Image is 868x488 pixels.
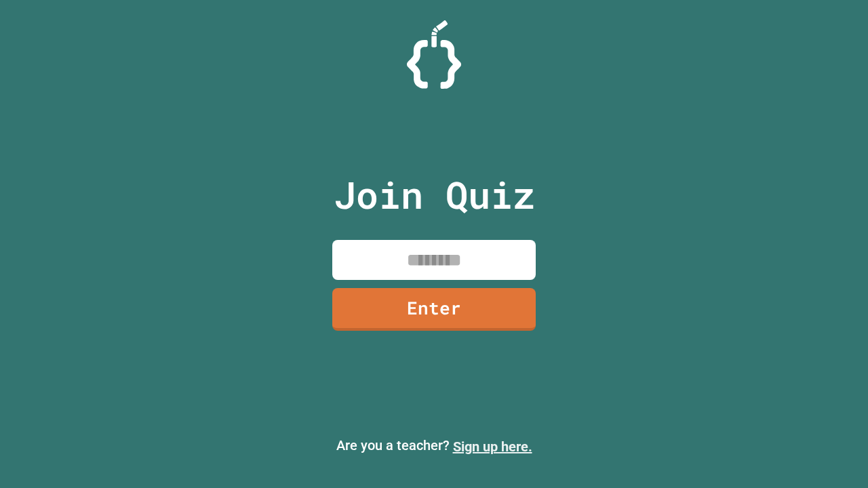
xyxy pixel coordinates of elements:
p: Are you a teacher? [11,435,857,457]
img: Logo.svg [407,20,461,89]
p: Join Quiz [334,167,535,223]
a: Sign up here. [453,439,532,455]
a: Enter [332,288,536,331]
iframe: chat widget [811,434,854,474]
iframe: chat widget [755,375,854,432]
